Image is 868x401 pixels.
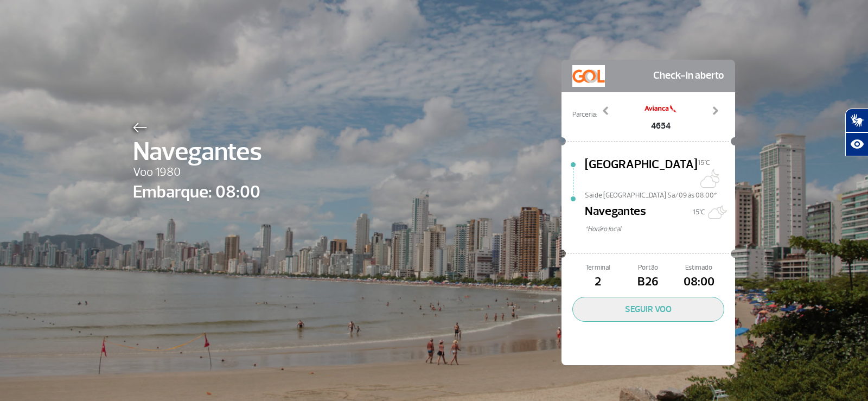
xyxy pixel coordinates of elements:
span: Voo 1980 [133,163,262,182]
span: Navegantes [133,132,262,171]
span: Parceria: [572,110,597,120]
div: Plugin de acessibilidade da Hand Talk. [845,109,868,156]
span: Check-in aberto [653,65,724,87]
span: *Horáro local [585,224,735,234]
img: Algumas nuvens [698,168,719,189]
button: SEGUIR VOO [572,297,724,322]
span: [GEOGRAPHIC_DATA] [585,156,698,190]
span: Estimado [674,263,724,273]
span: 4654 [644,119,677,132]
span: Sai de [GEOGRAPHIC_DATA] Sa/09 às 08:00* [585,190,735,198]
span: 08:00 [674,273,724,291]
span: 15°C [698,158,710,167]
span: B26 [623,273,673,291]
span: Portão [623,263,673,273]
button: Abrir tradutor de língua de sinais. [845,109,868,132]
span: Terminal [572,263,623,273]
span: 2 [572,273,623,291]
span: 15°C [693,208,705,217]
img: Muitas nuvens [705,201,727,223]
button: Abrir recursos assistivos. [845,132,868,156]
span: Embarque: 08:00 [133,179,262,205]
span: Navegantes [585,202,646,224]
